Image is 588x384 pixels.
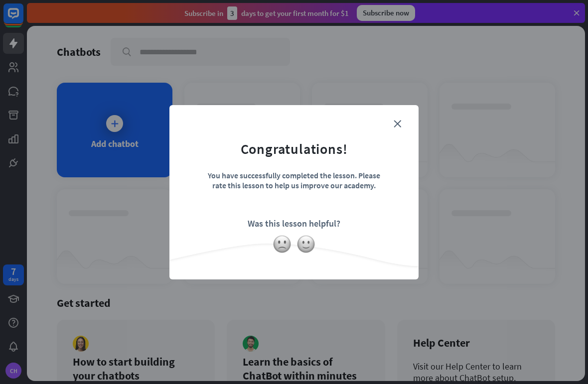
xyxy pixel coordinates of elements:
[296,235,315,254] img: slightly-smiling-face
[273,235,292,254] img: slightly-frowning-face
[394,120,401,128] i: close
[248,218,340,229] div: Was this lesson helpful?
[207,170,381,205] div: You have successfully completed the lesson. Please rate this lesson to help us improve our academy.
[241,140,348,158] div: Congratulations!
